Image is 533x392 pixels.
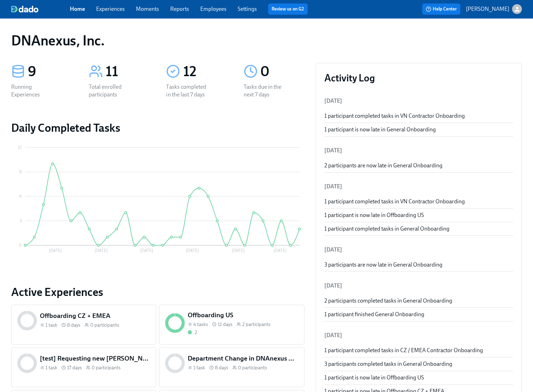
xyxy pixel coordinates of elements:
[11,305,156,344] a: Offboarding CZ + EMEA1 task 8 days0 participants
[188,354,298,363] h5: Department Change in DNAnexus Organization
[215,364,228,371] span: 8 days
[170,6,189,12] a: Reports
[238,6,257,12] a: Settings
[324,198,513,205] div: 1 participant completed tasks in VN Contractor Onboarding
[324,162,513,169] div: 2 participants are now late in General Onboarding
[238,364,267,371] span: 0 participants
[193,321,208,328] span: 4 tasks
[11,285,304,299] a: Active Experiences
[324,72,513,84] h3: Activity Log
[19,243,22,248] tspan: 0
[11,83,56,99] div: Running Experiences
[232,248,245,253] tspan: [DATE]
[90,322,119,328] span: 0 participants
[89,83,134,99] div: Total enrolled participants
[268,3,308,15] button: Review us on G2
[188,311,298,320] h5: Offboarding US
[272,6,304,13] a: Review us on G2
[244,83,288,99] div: Tasks due in the next 7 days
[193,364,205,371] span: 1 task
[19,169,22,174] tspan: 9
[67,322,80,328] span: 8 days
[92,364,121,371] span: 0 participants
[324,93,513,109] li: [DATE]
[200,6,226,12] a: Employees
[40,311,151,320] h5: Offboarding CZ + EMEA
[274,248,287,253] tspan: [DATE]
[466,4,522,14] button: [PERSON_NAME]
[49,248,62,253] tspan: [DATE]
[45,322,57,328] span: 1 task
[242,321,271,328] span: 2 participants
[324,178,513,195] li: [DATE]
[324,347,513,354] div: 1 participant completed tasks in CZ / EMEA Contractor Onboarding
[324,297,513,305] div: 2 participants completed tasks in General Onboarding
[195,329,197,336] div: 2
[166,83,211,99] div: Tasks completed in the last 7 days
[70,6,85,12] a: Home
[324,374,513,382] div: 1 participant is now late in Offboarding US
[18,145,22,150] tspan: 12
[324,311,513,318] div: 1 participant finished General Onboarding
[324,126,513,133] div: 1 participant is now late in General Onboarding
[466,5,509,13] p: [PERSON_NAME]
[106,63,150,80] div: 11
[324,327,513,344] li: [DATE]
[136,6,159,12] a: Moments
[11,347,156,387] a: [test] Requesting new [PERSON_NAME] photos1 task 17 days0 participants
[324,211,513,219] div: 1 participant is now late in Offboarding US
[96,6,125,12] a: Experiences
[20,218,22,223] tspan: 3
[260,63,304,80] div: 0
[324,142,513,159] li: [DATE]
[324,360,513,368] div: 3 participants completed tasks in General Onboarding
[28,63,72,80] div: 9
[324,277,513,294] li: [DATE]
[426,6,457,13] span: Help Center
[11,6,70,13] a: dado
[11,32,105,49] h1: DNAnexus, Inc.
[324,112,513,120] div: 1 participant completed tasks in VN Contractor Onboarding
[324,225,513,233] div: 1 participant completed tasks in General Onboarding
[188,329,197,336] div: Completed all due tasks
[11,6,38,13] img: dado
[183,63,227,80] div: 12
[95,248,108,253] tspan: [DATE]
[159,347,304,387] a: Department Change in DNAnexus Organization1 task 8 days0 participants
[159,305,304,344] a: Offboarding US4 tasks 11 days2 participants2
[45,364,57,371] span: 1 task
[186,248,199,253] tspan: [DATE]
[11,121,304,135] h2: Daily Completed Tasks
[40,354,151,363] h5: [test] Requesting new [PERSON_NAME] photos
[422,3,460,15] button: Help Center
[324,261,513,269] div: 3 participants are now late in General Onboarding
[67,364,82,371] span: 17 days
[218,321,232,328] span: 11 days
[19,194,22,199] tspan: 6
[324,241,513,258] li: [DATE]
[140,248,153,253] tspan: [DATE]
